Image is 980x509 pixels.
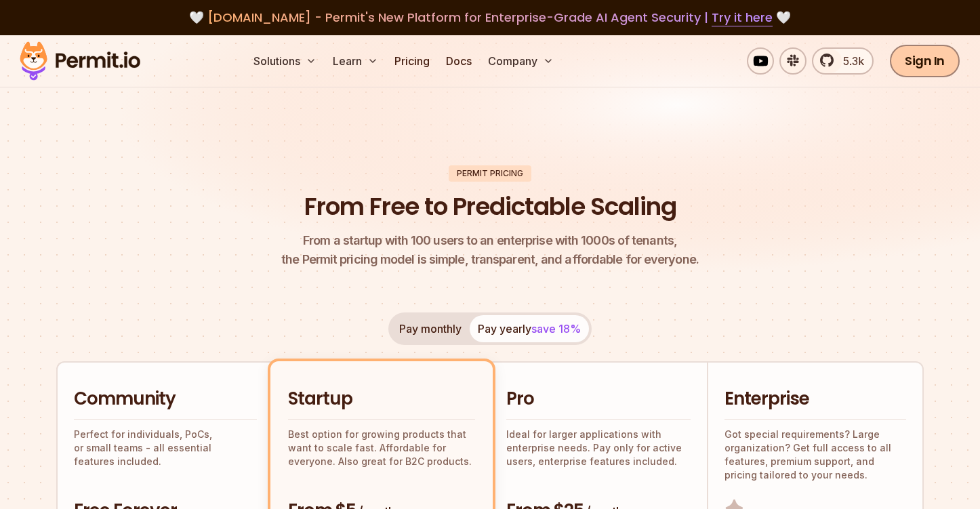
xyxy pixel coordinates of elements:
div: 🤍 🤍 [33,8,947,27]
a: Pricing [389,47,435,75]
p: Got special requirements? Large organization? Get full access to all features, premium support, a... [724,428,906,482]
p: Perfect for individuals, PoCs, or small teams - all essential features included. [74,428,257,468]
button: Pay monthly [391,315,470,342]
h2: Pro [506,387,691,411]
span: From a startup with 100 users to an enterprise with 1000s of tenants, [281,231,699,250]
button: Solutions [248,47,322,75]
h1: From Free to Predictable Scaling [304,190,676,224]
h2: Enterprise [724,387,906,411]
h2: Startup [288,387,475,411]
a: Sign In [890,45,960,77]
a: Try it here [712,9,773,26]
h2: Community [74,387,257,411]
span: [DOMAIN_NAME] - Permit's New Platform for Enterprise-Grade AI Agent Security | [207,9,773,26]
button: Learn [327,47,384,75]
a: Docs [441,47,477,75]
button: Company [483,47,559,75]
p: the Permit pricing model is simple, transparent, and affordable for everyone. [281,231,699,269]
p: Best option for growing products that want to scale fast. Affordable for everyone. Also great for... [288,428,475,468]
div: Permit Pricing [449,165,531,182]
span: 5.3k [835,53,864,69]
a: 5.3k [812,47,874,75]
p: Ideal for larger applications with enterprise needs. Pay only for active users, enterprise featur... [506,428,691,468]
img: Permit logo [14,38,146,84]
